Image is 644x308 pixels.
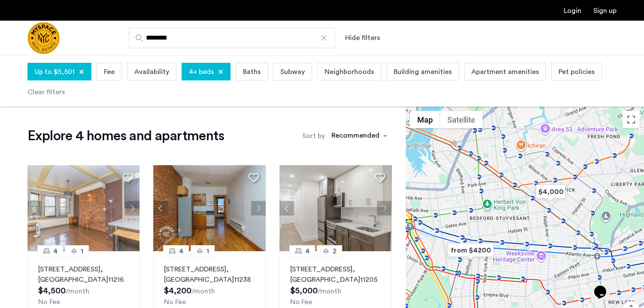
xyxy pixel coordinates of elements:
a: Registration [593,7,617,14]
span: No Fee [290,299,312,305]
span: Neighborhoods [325,67,374,77]
button: Previous apartment [153,201,168,216]
button: Next apartment [251,201,266,216]
button: Show satellite imagery [440,111,483,128]
a: Login [564,7,581,14]
h1: Explore 4 homes and apartments [27,127,224,145]
img: logo [27,22,60,54]
span: Up to $5,501 [35,67,75,77]
span: Baths [243,67,261,77]
button: Next apartment [125,201,140,216]
ng-select: sort-apartment [327,128,392,144]
span: 1 [207,246,209,256]
span: 4 [53,246,58,256]
p: [STREET_ADDRESS] 11205 [290,264,381,285]
button: Previous apartment [27,201,42,216]
span: Building amenities [394,67,452,77]
span: 2 [333,246,337,256]
span: Fee [104,67,115,77]
button: Show street map [410,111,440,128]
span: $4,200 [164,286,191,295]
span: 4 [179,246,183,256]
img: 1990_638120001687133903.jpeg [27,165,140,251]
button: Next apartment [377,201,392,216]
button: Toggle fullscreen view [623,111,640,128]
button: Previous apartment [279,201,294,216]
iframe: chat widget [591,274,618,299]
div: Recommended [330,130,380,143]
sub: /month [191,288,215,295]
sub: /month [318,288,341,295]
img: 1990_638169018944126910.jpeg [279,165,392,251]
div: Clear filters [27,87,65,97]
span: 4+ beds [189,67,214,77]
span: 1 [81,246,83,256]
span: Availability [134,67,169,77]
p: [STREET_ADDRESS] 11238 [164,264,255,285]
div: $4,000 [532,182,569,201]
p: [STREET_ADDRESS] 11216 [38,264,129,285]
sub: /month [66,288,89,295]
span: Apartment amenities [471,67,539,77]
a: Cazamio Logo [27,22,60,54]
span: No Fee [38,299,60,305]
button: Show or hide filters [345,33,380,43]
div: from $4200 [444,240,497,260]
span: $5,000 [290,286,318,295]
span: Pet policies [559,67,595,77]
span: No Fee [164,299,186,305]
img: 1995_638585885295392371.jpeg [153,165,266,251]
span: 4 [305,246,310,256]
input: Apartment Search [129,28,335,48]
span: Subway [280,67,305,77]
label: Sort by [302,131,325,141]
span: $4,500 [38,286,66,295]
